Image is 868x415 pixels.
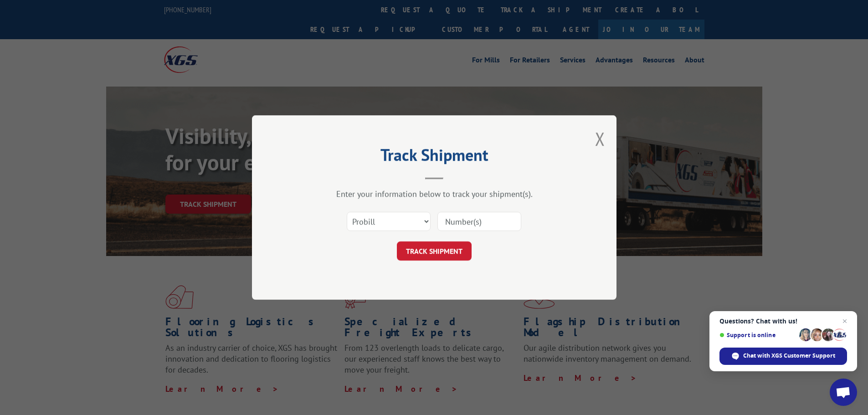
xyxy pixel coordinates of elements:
div: Enter your information below to track your shipment(s). [298,189,571,199]
span: Support is online [719,332,796,338]
h2: Track Shipment [298,149,571,166]
span: Questions? Chat with us! [719,318,847,325]
span: Close chat [839,316,850,327]
span: Chat with XGS Customer Support [743,352,835,360]
input: Number(s) [437,212,521,231]
div: Chat with XGS Customer Support [719,348,847,365]
button: Close modal [595,127,605,151]
div: Open chat [830,379,857,406]
button: TRACK SHIPMENT [397,241,472,261]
